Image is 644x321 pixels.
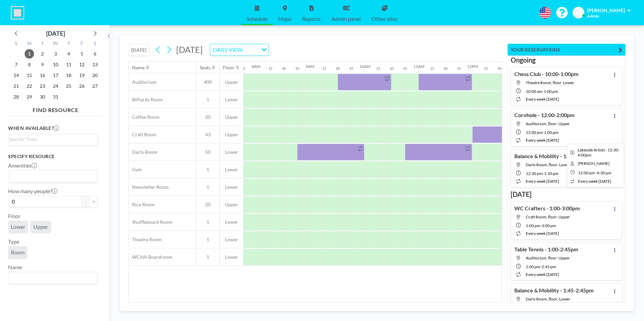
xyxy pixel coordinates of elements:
h4: Balance & Mobility - 1:45-2:45pm [514,287,593,294]
div: 45 [241,66,246,71]
span: Lower [220,219,243,225]
div: M [23,40,36,48]
div: 30 [336,66,340,71]
span: every week [DATE] [526,231,559,236]
div: 45 [295,66,299,71]
span: Friday, December 19, 2025 [77,71,87,80]
div: 30 [282,66,286,71]
div: 45 [349,66,353,71]
h4: WC Crafters - 1:00-3:00pm [514,205,580,212]
span: 1:00 PM [526,264,540,269]
span: Tuesday, December 2, 2025 [38,49,47,59]
span: Tuesday, December 30, 2025 [38,92,47,102]
span: Upper [220,132,243,138]
span: 20 [196,114,219,120]
span: Friday, December 5, 2025 [77,49,87,59]
span: Coffee Room [129,114,160,120]
h3: Ongoing [511,56,622,64]
span: Darts Room, floor: Lower [526,296,570,301]
div: Search for option [8,272,97,284]
span: 43 [196,132,219,138]
span: Saturday, December 20, 2025 [90,71,100,80]
span: Admin panel [331,16,361,22]
h4: FIND RESOURCE [8,104,103,113]
div: W [49,40,62,48]
span: 1 [196,167,219,173]
span: 12:30 PM [526,171,543,176]
span: Craft Room [129,132,157,138]
span: [PERSON_NAME] [587,7,625,13]
div: 30 [497,66,502,71]
span: Other sites [372,16,397,22]
span: Thursday, December 4, 2025 [64,49,73,59]
div: 45 [403,66,407,71]
span: Shuffleboard Room [129,219,172,225]
button: YOUR RESERVATIONS [508,44,625,56]
span: Auditorium, floor: Upper [526,255,570,260]
span: Saturday, December 13, 2025 [90,60,100,69]
div: Name [132,65,144,71]
h4: Cornhole - 12:00-2:00pm [514,112,574,118]
span: Sunday, December 21, 2025 [11,81,21,91]
span: 50 [196,149,219,155]
span: 2:45 PM [542,264,556,269]
span: - [540,223,542,228]
span: Lower [220,97,243,103]
span: - [543,130,544,135]
div: 10AM [359,64,371,69]
h4: Chess Club - 10:00-1:00pm [514,71,578,77]
span: 1 [196,97,219,103]
span: Friday, December 12, 2025 [77,60,87,69]
span: Lower [220,167,243,173]
div: 8AM [252,64,260,69]
span: Saturday, December 6, 2025 [90,49,100,59]
span: Thursday, December 11, 2025 [64,60,73,69]
span: Thursday, December 25, 2025 [64,81,73,91]
span: Darts Room [129,149,157,155]
div: Seats [200,65,211,71]
span: Theatre Room, floor: Lower [526,80,574,85]
span: 1 [196,219,219,225]
button: - [82,196,90,207]
label: Type [8,238,19,245]
label: Amenities [8,162,37,169]
span: every week [DATE] [526,179,559,184]
span: Craft Room, floor: Upper [526,214,570,219]
span: Lower [11,223,25,230]
span: Lower [220,254,243,260]
div: 15 [376,66,380,71]
span: 1:00 PM [544,89,558,94]
div: [DATE] [46,29,65,38]
span: Monday, December 8, 2025 [25,60,34,69]
span: Schedule [247,16,267,22]
span: Rice Room [129,202,155,208]
span: Auditorium, floor: Upper [526,121,570,126]
div: 15 [430,66,434,71]
span: Room [11,249,25,256]
input: Search for option [245,45,257,54]
span: - [540,264,542,269]
span: Tuesday, December 9, 2025 [38,60,47,69]
div: Search for option [210,44,268,56]
span: DAILY VIEW [212,45,244,54]
span: Wednesday, December 24, 2025 [51,81,60,91]
span: Gym [129,167,142,173]
span: Lower [220,149,243,155]
button: [DATE] [128,44,150,56]
input: Search for option [9,274,94,282]
img: organization-logo [11,6,24,20]
div: 15 [268,66,272,71]
div: S [88,40,101,48]
span: WCHA Boardroom [129,254,172,260]
span: every week [DATE] [526,272,559,277]
span: Upper [220,202,243,208]
span: Sunday, December 28, 2025 [11,92,21,102]
div: 9AM [305,64,314,69]
label: Floor [8,213,21,219]
span: Monday, December 22, 2025 [25,81,34,91]
span: Sunday, December 7, 2025 [11,60,21,69]
span: Reports [302,16,321,22]
button: + [90,196,98,207]
span: - [542,89,544,94]
span: Monday, December 1, 2025 [25,49,34,59]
